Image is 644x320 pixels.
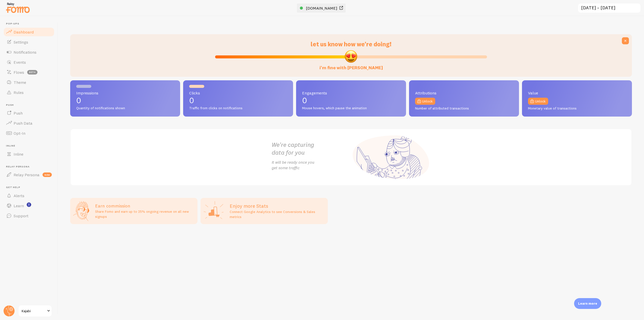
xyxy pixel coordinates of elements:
p: 0 [189,96,287,104]
a: Kajabi [18,305,52,317]
a: Settings [3,37,55,47]
span: Number of attributed transactions [415,106,513,111]
h2: Enjoy more Stats [230,203,325,209]
a: Inline [3,149,55,159]
a: Push Data [3,118,55,128]
span: Push [6,103,55,107]
span: Theme [14,80,26,85]
p: Learn more [578,301,597,306]
img: Google Analytics [204,201,224,221]
a: Enjoy more Stats Connect Google Analytics to see Conversions & Sales metrics [200,198,328,224]
span: Mouse hovers, which pause the animation [302,106,400,111]
label: i'm fine with [PERSON_NAME] [319,60,383,71]
svg: <p>Watch New Feature Tutorials!</p> [27,202,31,207]
div: Learn more [574,298,601,309]
span: Value [528,91,626,95]
span: let us know how we're doing! [311,40,391,48]
a: Alerts [3,191,55,201]
span: Dashboard [14,29,34,34]
span: Clicks [189,91,287,95]
h2: We're capturing data for you [272,141,351,156]
img: emoji.png [344,50,358,63]
a: Flows beta [3,67,55,77]
span: Push Data [14,121,32,126]
a: Support [3,211,55,221]
h3: Earn commission [95,203,194,209]
a: Theme [3,77,55,87]
a: Dashboard [3,27,55,37]
span: Get Help [6,186,55,189]
span: Push [14,111,23,116]
span: Rules [14,90,24,95]
a: Learn [3,201,55,211]
p: 0 [76,96,174,104]
a: Rules [3,87,55,97]
img: fomo-relay-logo-orange.svg [5,1,30,14]
span: Relay Persona [14,172,39,177]
span: Attributions [415,91,513,95]
span: Opt-In [14,131,25,136]
p: It will be ready once you get some traffic [272,159,351,171]
span: Traffic from clicks on notifications [189,106,287,111]
span: Impressions [76,91,174,95]
a: Notifications [3,47,55,57]
span: Kajabi [22,308,46,314]
p: Connect Google Analytics to see Conversions & Sales metrics [230,209,325,219]
span: Inline [6,144,55,148]
p: Share Fomo and earn up to 25% ongoing revenue on all new signups [95,209,194,219]
a: Unlock [528,98,548,105]
span: Monetary value of transactions [528,106,626,111]
span: Relay Persona [6,165,55,168]
span: Events [14,60,26,65]
span: Notifications [14,50,36,55]
span: Support [14,213,28,218]
a: Opt-In [3,128,55,138]
a: Events [3,57,55,67]
span: Alerts [14,193,24,198]
a: Unlock [415,98,435,105]
span: Pop-ups [6,22,55,25]
span: Inline [14,152,23,157]
a: Push [3,108,55,118]
span: Settings [14,40,28,45]
span: new [43,172,52,177]
a: Relay Persona new [3,170,55,180]
span: Quantity of notifications shown [76,106,174,111]
p: 0 [302,96,400,104]
span: Learn [14,203,24,208]
span: Flows [14,70,24,75]
span: beta [27,70,37,75]
span: Engagements [302,91,400,95]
